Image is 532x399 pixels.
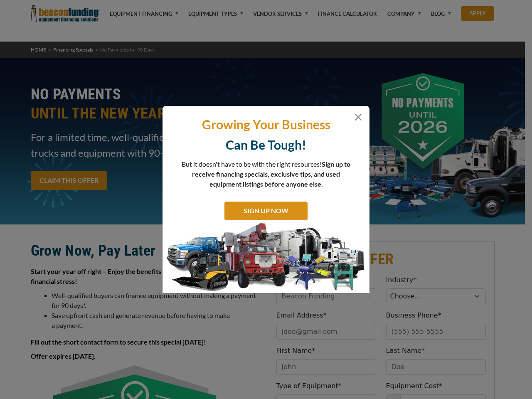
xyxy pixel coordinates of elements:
img: subscribe-modal.jpg [163,222,369,293]
a: SIGN UP NOW [224,202,308,220]
p: Can Be Tough! [169,137,363,153]
p: But it doesn't have to be with the right resources! [181,159,351,189]
span: Sign up to receive financing specials, exclusive tips, and used equipment listings before anyone ... [192,160,350,188]
p: Growing Your Business [169,116,363,133]
button: Close [353,112,363,122]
